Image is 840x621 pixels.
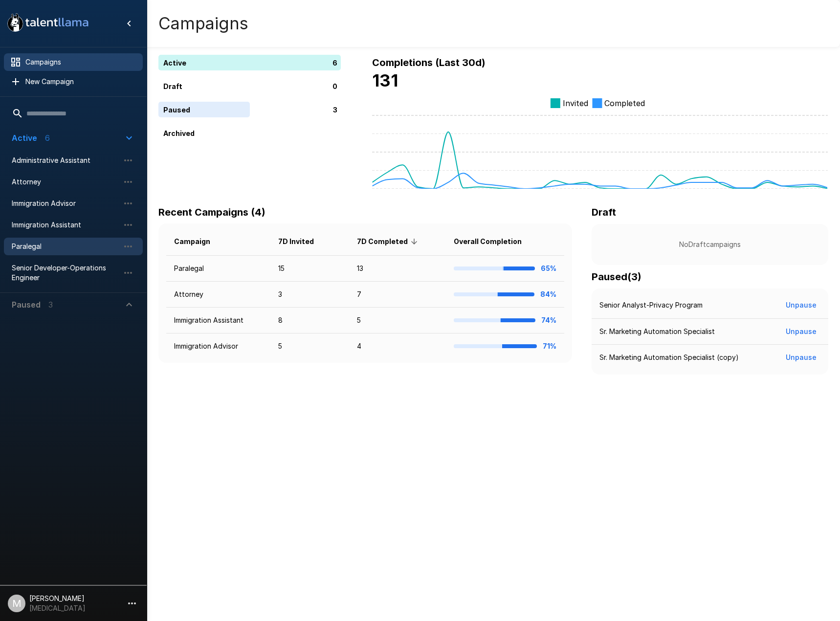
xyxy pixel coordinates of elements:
td: Paralegal [166,256,270,282]
td: 4 [349,333,446,359]
b: Paused ( 3 ) [592,271,641,283]
b: 84% [540,290,556,298]
b: 131 [372,70,398,90]
span: Overall Completion [454,236,534,247]
span: Campaign [174,236,223,247]
b: Draft [592,206,616,218]
h4: Campaigns [158,13,248,34]
td: Attorney [166,282,270,308]
td: 8 [270,308,349,333]
button: Unpause [782,323,820,341]
b: Completions (Last 30d) [372,57,486,68]
p: No Draft campaigns [607,240,813,249]
b: 74% [541,316,556,324]
b: 71% [543,342,556,350]
p: Senior Analyst-Privacy Program [599,300,703,310]
button: Unpause [782,349,820,367]
td: Immigration Assistant [166,308,270,333]
p: 6 [332,58,337,68]
p: Sr. Marketing Automation Specialist [599,327,715,336]
button: Unpause [782,296,820,314]
td: Immigration Advisor [166,333,270,359]
p: 3 [333,105,337,115]
td: 15 [270,256,349,282]
span: 7D Completed [357,236,420,247]
span: 7D Invited [278,236,327,247]
p: 0 [332,81,337,91]
b: Recent Campaigns (4) [158,206,265,218]
p: Sr. Marketing Automation Specialist (copy) [599,353,739,362]
td: 5 [349,308,446,333]
td: 5 [270,333,349,359]
td: 7 [349,282,446,308]
td: 13 [349,256,446,282]
b: 65% [541,264,556,272]
td: 3 [270,282,349,308]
